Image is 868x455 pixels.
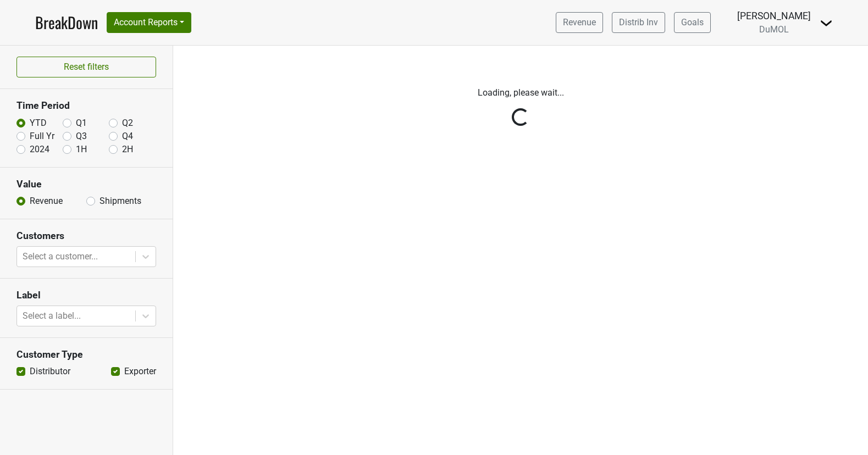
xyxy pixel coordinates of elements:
a: Distrib Inv [612,12,665,33]
button: Account Reports [107,12,191,33]
span: DuMOL [759,24,789,35]
a: Goals [674,12,711,33]
p: Loading, please wait... [215,86,826,99]
div: [PERSON_NAME] [737,9,811,23]
a: Revenue [556,12,603,33]
img: Dropdown Menu [820,16,833,30]
a: BreakDown [35,11,98,34]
